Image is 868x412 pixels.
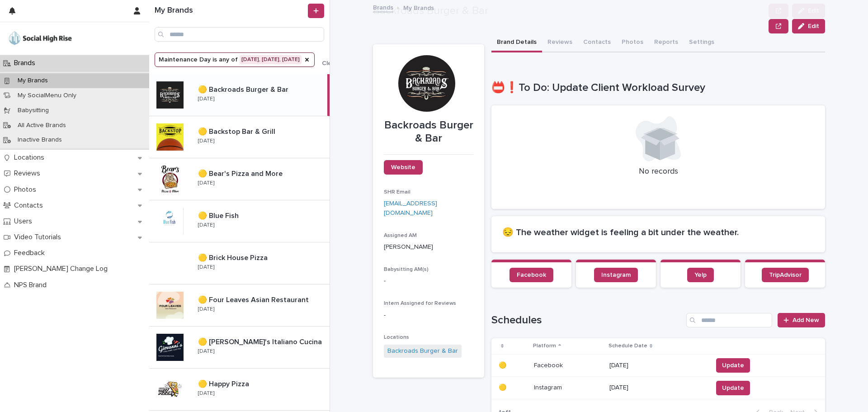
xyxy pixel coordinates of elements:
span: Add New [793,317,819,323]
p: 🟡 Bear's Pizza and More [198,168,284,178]
a: 🟡 Bear's Pizza and More🟡 Bear's Pizza and More [DATE] [149,158,330,200]
p: [DATE] [198,306,214,313]
p: [DATE] [198,264,214,270]
span: Locations [384,335,409,340]
p: 🟡 Backroads Burger & Bar [198,84,290,94]
h1: Schedules [491,314,683,327]
p: - [384,276,473,286]
p: 🟡 [499,382,508,392]
p: Reviews [10,169,47,178]
button: Clear all filters [315,60,365,66]
button: Contacts [578,33,616,52]
p: 🟡 Happy Pizza [198,378,251,388]
p: [DATE] [198,96,214,102]
input: Search [686,313,772,327]
p: 🟡 Blue Fish [198,210,241,220]
input: Search [155,27,324,42]
button: Update [716,381,750,395]
p: [PERSON_NAME] Change Log [10,265,115,273]
a: [EMAIL_ADDRESS][DOMAIN_NAME] [384,200,437,216]
a: 🟡 [PERSON_NAME]'s Italiano Cucina🟡 [PERSON_NAME]'s Italiano Cucina [DATE] [149,327,330,369]
span: Instagram [601,272,631,278]
span: Edit [808,23,819,29]
p: 🟡 [PERSON_NAME]'s Italiano Cucina [198,336,324,346]
span: Babysitting AM(s) [384,267,429,272]
a: Brands [373,2,393,12]
button: Brand Details [491,33,542,52]
p: My SocialMenu Only [10,92,84,99]
p: Instagram [534,382,564,392]
p: [PERSON_NAME] [384,242,473,252]
button: Settings [684,33,720,52]
a: 🟡 Happy Pizza🟡 Happy Pizza [DATE] [149,369,330,411]
span: SHR Email [384,189,410,195]
a: Instagram [594,268,638,282]
p: [DATE] [198,222,214,228]
p: [DATE] [198,138,214,144]
p: Video Tutorials [10,233,68,242]
span: Update [722,384,744,393]
p: Locations [10,153,52,162]
a: 🟡 Backroads Burger & Bar🟡 Backroads Burger & Bar [DATE] [149,74,330,116]
a: Add New [778,313,825,327]
a: Yelp [687,268,714,282]
button: Edit [792,19,825,33]
p: Inactive Brands [10,136,69,144]
button: Reports [649,33,684,52]
p: Photos [10,185,43,194]
p: Facebook [534,360,565,369]
a: 🟡 Four Leaves Asian Restaurant🟡 Four Leaves Asian Restaurant [DATE] [149,284,330,327]
tr: 🟡🟡 FacebookFacebook [DATE]Update [491,354,825,377]
button: Photos [616,33,649,52]
p: All Active Brands [10,122,73,129]
p: Contacts [10,201,50,210]
button: Update [716,358,750,373]
p: Schedule Date [609,341,647,351]
p: 🟡 [499,360,508,369]
p: Babysitting [10,107,56,114]
p: 🟡 Backstop Bar & Grill [198,126,277,136]
h1: 📛❗To Do: Update Client Workload Survey [491,81,825,95]
a: 🟡 Blue Fish🟡 Blue Fish [DATE] [149,200,330,242]
span: Update [722,361,744,370]
img: o5DnuTxEQV6sW9jFYBBf [7,29,73,47]
p: Platform [533,341,556,351]
a: Facebook [509,268,553,282]
a: 🟡 Brick House Pizza🟡 Brick House Pizza [DATE] [149,242,330,284]
p: [DATE] [609,362,705,369]
a: Backroads Burger & Bar [387,346,458,356]
p: My Brands [403,2,434,12]
h2: 😔 The weather widget is feeling a bit under the weather. [502,227,814,238]
a: 🟡 Backstop Bar & Grill🟡 Backstop Bar & Grill [DATE] [149,116,330,158]
p: [DATE] [198,180,214,186]
p: NPS Brand [10,281,54,289]
p: [DATE] [198,348,214,355]
p: [DATE] [609,384,705,392]
button: Maintenance Day [155,52,315,67]
p: [DATE] [198,390,214,397]
a: TripAdvisor [762,268,809,282]
span: Clear all filters [322,60,365,66]
p: 🟡 Four Leaves Asian Restaurant [198,294,311,304]
span: Yelp [694,272,707,278]
span: TripAdvisor [769,272,802,278]
button: Reviews [542,33,578,52]
span: Assigned AM [384,233,417,238]
p: Feedback [10,249,52,257]
a: Website [384,160,423,175]
tr: 🟡🟡 InstagramInstagram [DATE]Update [491,377,825,399]
p: 🟡 Brick House Pizza [198,252,269,262]
p: No records [502,167,814,177]
p: Brands [10,59,42,67]
span: Intern Assigned for Reviews [384,301,456,306]
p: My Brands [10,77,55,85]
span: Website [391,164,415,170]
p: Users [10,217,39,226]
span: Facebook [517,272,546,278]
p: Backroads Burger & Bar [384,119,473,145]
p: - [384,311,473,320]
h1: My Brands [155,6,306,16]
